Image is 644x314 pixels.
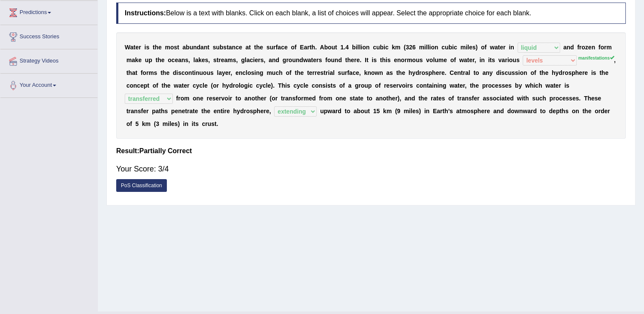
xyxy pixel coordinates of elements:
b: f [577,44,579,51]
b: e [284,44,288,51]
b: e [444,57,447,63]
b: o [412,57,416,63]
b: h [157,57,161,63]
b: p [149,57,152,63]
b: e [202,57,205,63]
b: t [126,69,129,76]
b: s [146,44,149,51]
b: c [281,44,284,51]
a: Your Account [0,74,97,95]
b: u [445,44,449,51]
b: v [426,57,429,63]
b: o [328,44,332,51]
b: e [135,44,139,51]
b: e [255,57,258,63]
b: , [189,57,190,63]
b: i [509,44,510,51]
b: t [489,57,492,63]
b: b [380,44,384,51]
b: , [263,57,265,63]
b: h [347,57,351,63]
b: a [495,44,498,51]
b: e [317,69,321,76]
b: l [246,69,247,76]
b: s [387,57,391,63]
b: 3 [406,44,409,51]
b: s [205,57,209,63]
b: s [213,57,217,63]
b: s [320,69,323,76]
b: c [242,69,246,76]
b: o [450,57,454,63]
b: i [424,44,426,51]
b: s [251,69,255,76]
b: 2 [409,44,412,51]
b: m [395,44,400,51]
b: b [220,44,223,51]
b: a [329,69,333,76]
b: s [223,44,227,51]
b: i [507,57,509,63]
b: t [217,57,219,63]
b: r [505,57,507,63]
b: o [401,57,405,63]
b: r [579,44,581,51]
b: c [441,44,445,51]
b: n [481,57,485,63]
b: t [311,57,313,63]
b: n [239,69,243,76]
b: n [232,44,236,51]
b: l [428,44,429,51]
b: f [289,69,292,76]
b: a [349,69,352,76]
b: c [250,57,253,63]
b: b [324,44,328,51]
b: r [146,69,149,76]
b: a [229,44,232,51]
b: n [397,57,401,63]
b: o [429,57,433,63]
b: c [454,44,457,51]
b: o [327,57,331,63]
b: t [366,57,369,63]
b: m [227,57,232,63]
b: o [203,69,207,76]
b: f [325,57,327,63]
b: h [279,69,283,76]
b: m [419,44,424,51]
b: d [173,69,177,76]
b: u [272,69,276,76]
b: n [189,69,192,76]
b: a [183,44,186,51]
b: l [193,57,195,63]
b: l [217,69,218,76]
b: i [386,57,387,63]
b: n [204,44,208,51]
b: A [320,44,324,51]
b: e [588,44,592,51]
b: b [449,44,452,51]
b: r [404,57,406,63]
b: u [416,57,420,63]
a: Success Stories [0,25,97,46]
b: a [246,44,249,51]
b: . [344,44,346,51]
b: u [216,44,220,51]
sup: manifestations [578,55,614,60]
b: m [149,69,154,76]
b: o [185,69,189,76]
b: a [218,69,222,76]
b: t [467,57,469,63]
a: Strategy Videos [0,49,97,71]
b: a [132,57,135,63]
b: y [222,69,225,76]
b: ( [404,44,406,51]
b: u [331,57,335,63]
b: , [208,57,210,63]
b: u [435,57,438,63]
b: s [516,57,520,63]
b: o [509,57,513,63]
b: f [347,69,349,76]
b: e [225,69,229,76]
b: 4 [345,44,349,51]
